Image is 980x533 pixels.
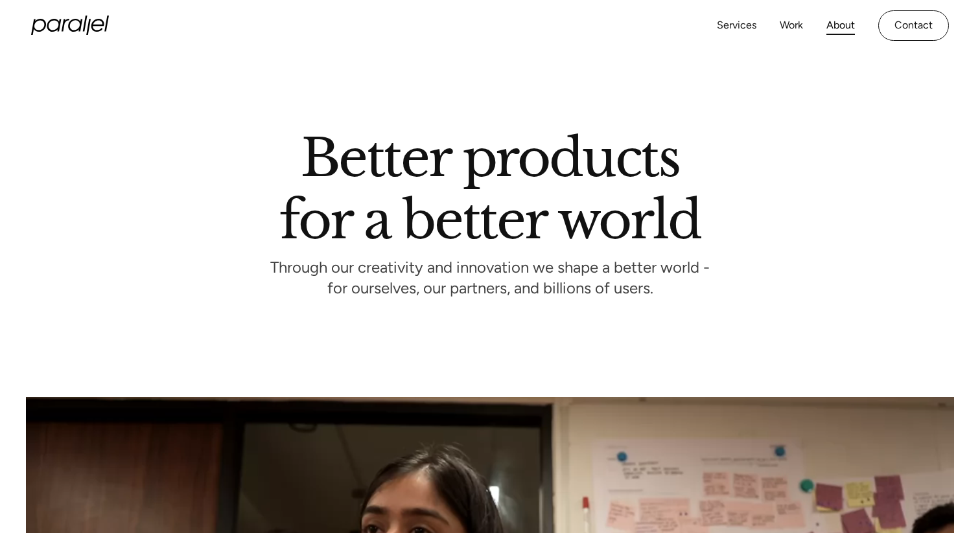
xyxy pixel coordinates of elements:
a: About [826,16,855,35]
a: Services [717,16,756,35]
a: Contact [878,10,949,41]
a: home [31,16,109,35]
a: Work [780,16,803,35]
h1: Better products for a better world [279,139,700,239]
p: Through our creativity and innovation we shape a better world - for ourselves, our partners, and ... [270,262,710,297]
